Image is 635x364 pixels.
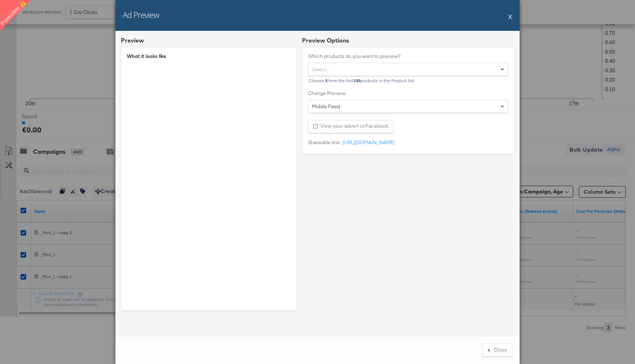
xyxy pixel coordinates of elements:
a: [URL][DOMAIN_NAME] [341,139,395,146]
button: X [508,9,512,24]
div: What it looks like [127,53,291,60]
div: Choose from the first products in the Product Set [308,78,508,83]
label: Which products do you want to preview? [308,53,508,60]
b: 100 [354,78,360,83]
button: xClose [482,343,512,357]
button: View your advert onFacebook [308,120,394,133]
label: Shareable link: [308,139,341,146]
div: Preview Options [302,36,514,45]
span: Mobile Feed [312,103,340,110]
h2: Ad Preview [123,9,159,20]
div: x [488,346,490,353]
b: 5 [325,78,327,83]
label: Change Preview: [308,90,508,97]
div: Select... [308,63,508,76]
div: Preview [121,36,144,45]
